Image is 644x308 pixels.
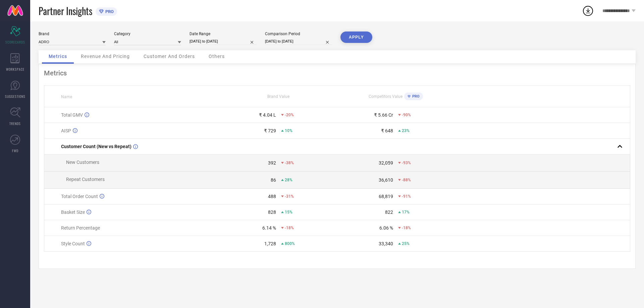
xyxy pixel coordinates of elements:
[104,9,114,14] span: PRO
[144,54,195,59] span: Customer And Orders
[9,121,21,126] span: TRENDS
[369,94,402,99] span: Competitors Value
[285,161,294,165] span: -38%
[402,128,410,133] span: 23%
[402,241,410,246] span: 25%
[5,40,25,45] span: SCORECARDS
[61,112,83,118] span: Total GMV
[190,38,257,45] input: Select date range
[285,226,294,230] span: -18%
[268,209,276,215] div: 828
[61,95,72,99] span: Name
[81,54,130,59] span: Revenue And Pricing
[44,69,630,77] div: Metrics
[402,113,411,117] span: -90%
[402,178,411,182] span: -88%
[12,148,18,153] span: FWD
[379,225,393,231] div: 6.06 %
[61,225,100,231] span: Return Percentage
[114,32,181,36] div: Category
[6,67,24,72] span: WORKSPACE
[66,177,105,182] span: Repeat Customers
[61,194,98,199] span: Total Order Count
[209,54,225,59] span: Others
[285,113,294,117] span: -20%
[61,144,131,149] span: Customer Count (New vs Repeat)
[66,160,99,165] span: New Customers
[285,128,292,133] span: 10%
[402,226,411,230] span: -18%
[190,32,257,36] div: Date Range
[411,94,420,99] span: PRO
[285,194,294,199] span: -31%
[285,210,292,214] span: 15%
[264,128,276,133] div: ₹ 729
[379,177,393,183] div: 36,610
[5,94,25,99] span: SUGGESTIONS
[374,112,393,118] div: ₹ 5.66 Cr
[265,38,332,45] input: Select comparison period
[264,241,276,246] div: 1,728
[340,32,372,43] button: APPLY
[39,32,106,36] div: Brand
[285,178,292,182] span: 28%
[61,241,85,246] span: Style Count
[262,225,276,231] div: 6.14 %
[268,194,276,199] div: 488
[61,128,71,133] span: AISP
[379,160,393,166] div: 32,059
[271,177,276,183] div: 86
[267,94,289,99] span: Brand Value
[402,210,410,214] span: 17%
[402,194,411,199] span: -91%
[61,209,85,215] span: Basket Size
[385,209,393,215] div: 822
[39,4,92,18] span: Partner Insights
[402,161,411,165] span: -93%
[381,128,393,133] div: ₹ 648
[49,54,67,59] span: Metrics
[268,160,276,166] div: 392
[379,194,393,199] div: 68,819
[379,241,393,246] div: 33,340
[582,5,594,17] div: Open download list
[285,241,295,246] span: 800%
[265,32,332,36] div: Comparison Period
[259,112,276,118] div: ₹ 4.04 L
